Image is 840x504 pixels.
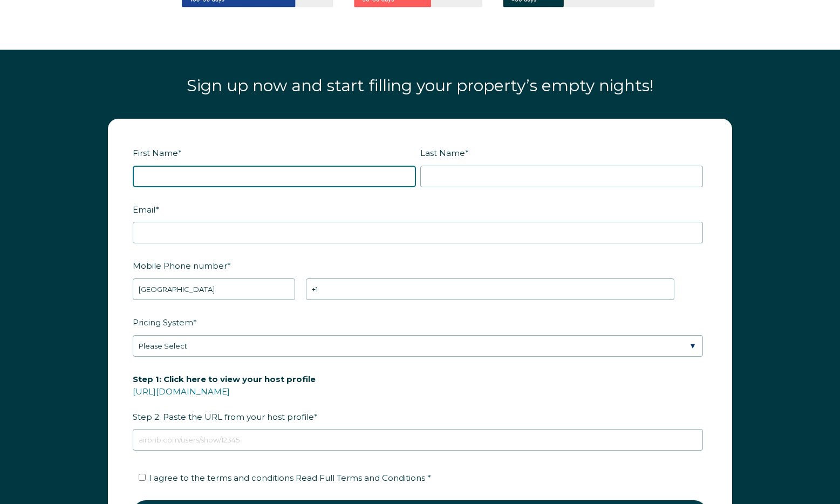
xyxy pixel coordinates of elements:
[187,76,653,96] span: Sign up now and start filling your property’s empty nights!
[133,371,316,387] span: Step 1: Click here to view your host profile
[420,145,465,161] span: Last Name
[133,386,230,397] a: [URL][DOMAIN_NAME]
[133,257,227,274] span: Mobile Phone number
[149,473,431,483] span: I agree to the terms and conditions
[133,201,155,218] span: Email
[296,473,425,483] span: Read Full Terms and Conditions
[133,371,316,425] span: Step 2: Paste the URL from your host profile
[133,145,178,161] span: First Name
[139,474,146,481] input: I agree to the terms and conditions Read Full Terms and Conditions *
[133,314,193,331] span: Pricing System
[293,473,427,483] a: Read Full Terms and Conditions
[133,429,703,451] input: airbnb.com/users/show/12345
